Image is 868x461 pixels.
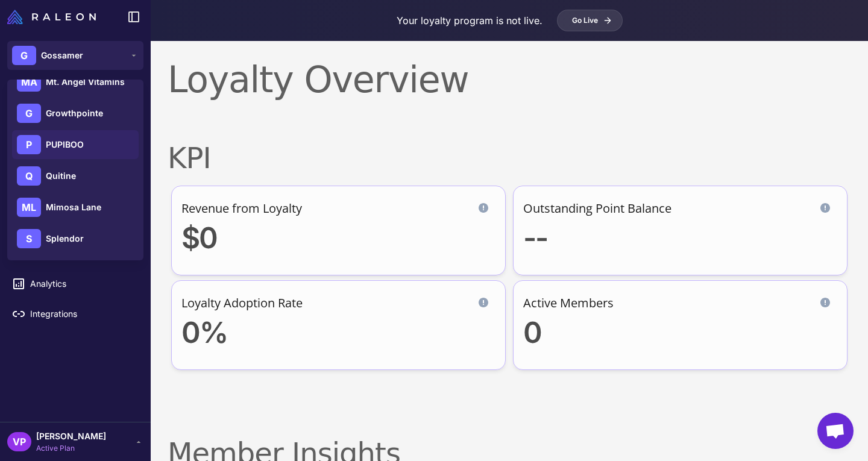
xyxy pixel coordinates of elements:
[17,198,41,217] div: ML
[817,413,854,449] a: Open chat
[46,107,103,120] span: Growthpointe
[7,432,31,451] div: VP
[168,140,851,176] h2: KPI
[17,104,41,123] div: G
[17,229,41,248] div: S
[168,58,851,101] h1: Loyalty Overview
[41,49,83,62] span: Gossamer
[181,200,302,216] div: Revenue from Loyalty
[397,13,542,28] p: Your loyalty program is not live.
[523,315,541,350] span: 0
[5,211,146,236] a: Calendar
[5,181,146,206] a: Command Center
[46,169,76,183] span: Quitine
[523,200,671,216] div: Outstanding Point Balance
[523,220,547,256] span: --
[46,232,84,245] span: Splendor
[30,307,136,321] span: Integrations
[12,46,36,65] div: G
[17,135,41,154] div: P
[181,315,227,350] span: 0%
[30,277,136,290] span: Analytics
[181,295,303,311] div: Loyalty Adoption Rate
[181,220,216,256] span: $0
[5,121,146,146] a: Chats
[5,151,146,176] a: Knowledge
[46,75,125,89] span: Mt. Angel Vitamins
[5,271,146,296] a: Analytics
[5,241,146,266] a: Segments
[17,72,41,92] div: MA
[36,430,106,443] span: [PERSON_NAME]
[36,443,106,454] span: Active Plan
[523,295,614,311] div: Active Members
[5,301,146,327] a: Integrations
[17,166,41,186] div: Q
[46,201,101,214] span: Mimosa Lane
[7,10,96,24] img: Raleon Logo
[7,41,143,70] button: GGossamer
[572,15,598,26] span: Go Live
[46,138,84,151] span: PUPIBOO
